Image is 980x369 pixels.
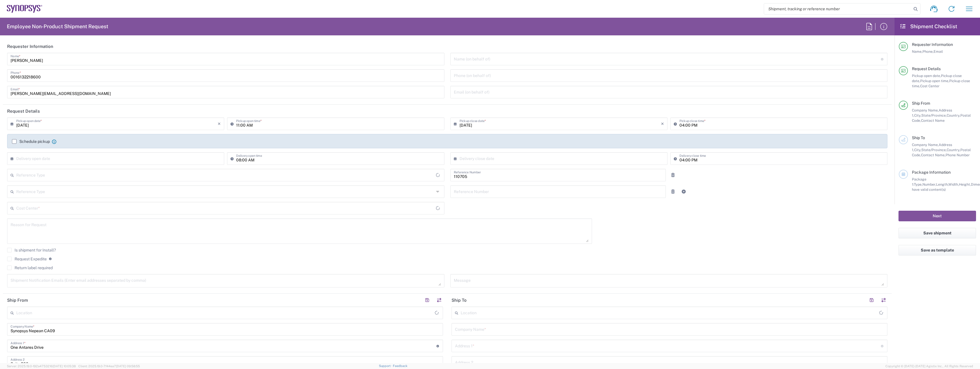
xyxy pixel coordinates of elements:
label: Schedule pickup [12,139,50,144]
span: Package Information [912,170,951,175]
span: Contact Name, [921,153,946,157]
span: State/Province, [921,148,947,152]
span: Pickup open time, [920,79,949,83]
span: Ship To [912,135,925,140]
h2: Ship To [452,297,467,303]
span: Client: 2025.19.0-7f44ea7 [78,364,140,368]
span: Phone Number [946,153,970,157]
span: Company Name, [912,108,939,112]
span: Length, [936,182,948,186]
span: [DATE] 09:58:55 [116,364,140,368]
a: Support [379,364,393,368]
h2: Requester Information [7,44,53,49]
span: Request Details [912,66,941,71]
span: Type, [914,182,922,186]
label: Return label required [7,265,53,270]
label: Request Expedite [7,257,47,261]
span: Height, [959,182,971,186]
button: Save as template [899,245,976,256]
span: Name, [912,49,922,54]
h2: Shipment Checklist [900,23,957,30]
span: Package 1: [912,177,926,186]
input: Shipment, tracking or reference number [764,3,912,14]
i: × [218,119,221,128]
span: City, [914,113,921,117]
span: Phone, [922,49,934,54]
h2: Request Details [7,108,40,114]
span: [DATE] 10:05:38 [53,364,76,368]
span: Requester Information [912,42,953,47]
button: Save shipment [899,228,976,238]
a: Remove Reference [669,188,677,196]
span: Number, [922,182,936,186]
button: Next [899,211,976,221]
label: Is shipment for Install? [7,248,56,252]
span: Cost Center [920,84,940,88]
i: × [661,119,664,128]
span: Country, [947,113,960,117]
span: Contact Name [921,118,945,123]
span: State/Province, [921,113,947,117]
h2: Ship From [7,297,28,303]
a: Remove Reference [669,171,677,179]
span: City, [914,148,921,152]
span: Email [934,49,943,54]
span: Copyright © [DATE]-[DATE] Agistix Inc., All Rights Reserved [885,364,973,369]
span: Width, [948,182,959,186]
span: Company Name, [912,143,939,147]
h2: Employee Non-Product Shipment Request [7,23,108,30]
a: Feedback [393,364,407,368]
span: Pickup open date, [912,74,941,78]
a: Add Reference [680,188,688,196]
span: Country, [947,148,960,152]
span: Server: 2025.19.0-192a4753216 [7,364,76,368]
span: Ship From [912,101,930,106]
